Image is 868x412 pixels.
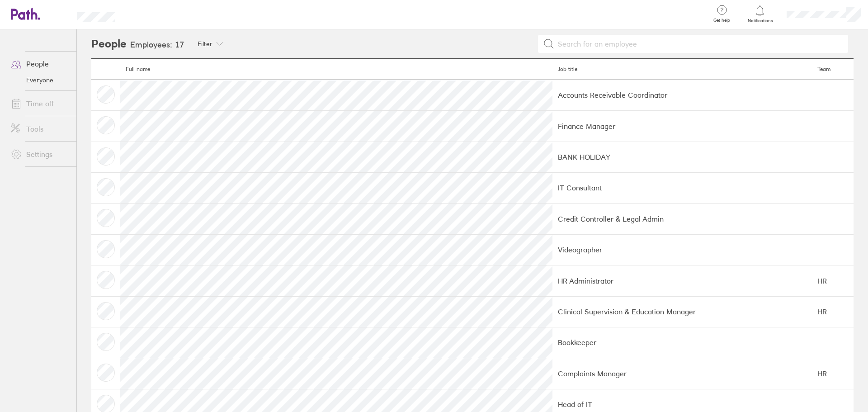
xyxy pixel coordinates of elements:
[707,18,736,23] span: Get help
[91,29,127,58] h2: People
[4,55,76,73] a: People
[552,142,812,172] td: BANK HOLIDAY
[812,296,854,327] td: HR
[745,18,775,24] span: Notifications
[552,111,812,142] td: Finance Manager
[554,35,843,52] input: Search for an employee
[120,59,552,80] th: Full name
[745,5,775,24] a: Notifications
[812,59,854,80] th: Team
[552,80,812,110] td: Accounts Receivable Coordinator
[552,234,812,265] td: Videographer
[4,145,76,163] a: Settings
[4,95,76,113] a: Time off
[4,120,76,138] a: Tools
[198,40,212,47] span: Filter
[552,296,812,327] td: Clinical Supervision & Education Manager
[812,265,854,296] td: HR
[4,73,76,87] a: Everyone
[812,358,854,389] td: HR
[130,40,184,50] h3: Employees: 17
[552,327,812,358] td: Bookkeeper
[552,172,812,203] td: IT Consultant
[552,204,812,234] td: Credit Controller & Legal Admin
[552,265,812,296] td: HR Administrator
[552,59,812,80] th: Job title
[552,358,812,389] td: Complaints Manager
